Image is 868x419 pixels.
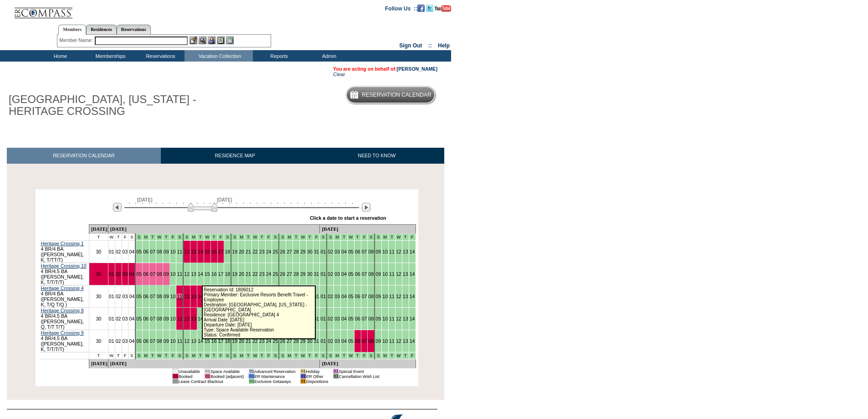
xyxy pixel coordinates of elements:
[136,338,142,344] a: 05
[272,271,278,277] a: 25
[41,285,84,291] a: Heritage Crossing 4
[185,50,253,62] td: Vacation Collection
[170,249,176,254] a: 10
[320,338,326,344] a: 01
[163,234,169,241] td: Mountains Mud Season - Fall 2025
[122,352,128,359] td: F
[190,36,197,44] img: b_edit.gif
[334,338,340,344] a: 03
[128,234,135,241] td: S
[375,338,381,344] a: 09
[198,249,203,254] a: 14
[184,294,190,299] a: 12
[218,249,224,254] a: 17
[109,294,114,299] a: 01
[334,249,340,254] a: 03
[389,294,395,299] a: 11
[224,234,231,241] td: Mountains Mud Season - Fall 2025
[117,25,151,34] a: Reservations
[328,249,333,254] a: 02
[211,234,217,241] td: Mountains Mud Season - Fall 2025
[198,338,203,344] a: 14
[334,316,340,321] a: 03
[396,294,401,299] a: 12
[382,234,389,241] td: Mountains Mud Season - Fall 2025
[417,5,425,10] a: Become our fan on Facebook
[341,316,347,321] a: 04
[389,271,395,277] a: 11
[109,316,114,321] a: 01
[314,338,319,344] a: 31
[190,234,197,241] td: Mountains Mud Season - Fall 2025
[116,338,121,344] a: 02
[382,316,388,321] a: 10
[149,234,156,241] td: Mountains Mud Season - Fall 2025
[368,294,374,299] a: 08
[170,338,176,344] a: 10
[375,271,381,277] a: 09
[361,234,368,241] td: Mountains Mud Season - Fall 2025
[389,316,395,321] a: 11
[205,338,210,344] a: 15
[313,234,320,241] td: Mountains Mud Season - Fall 2025
[334,234,341,241] td: Mountains Mud Season - Fall 2025
[347,234,354,241] td: Mountains Mud Season - Fall 2025
[157,271,162,277] a: 08
[410,271,415,277] a: 14
[191,316,196,321] a: 13
[129,316,134,321] a: 04
[246,271,251,277] a: 21
[362,316,367,321] a: 07
[202,285,316,339] div: Reservation Id: 1806012 Primary Member: Exclusive Resorts Benefit Travel - Employee Destination: ...
[410,316,415,321] a: 14
[205,249,210,254] a: 15
[40,330,89,352] td: 4 BR/4.5 BA ([PERSON_NAME], K, T/T/T/T)
[177,249,182,254] a: 11
[86,25,117,34] a: Residences
[258,234,265,241] td: Mountains Mud Season - Fall 2025
[115,352,122,359] td: T
[403,316,408,321] a: 13
[218,338,224,344] a: 17
[334,271,340,277] a: 03
[293,271,299,277] a: 28
[198,316,203,321] a: 14
[143,271,149,277] a: 06
[287,338,292,344] a: 27
[225,271,230,277] a: 18
[116,316,121,321] a: 02
[170,294,176,299] a: 10
[426,5,433,10] a: Follow us on Twitter
[293,249,299,254] a: 28
[136,271,142,277] a: 05
[96,249,101,254] a: 30
[403,294,408,299] a: 13
[320,316,326,321] a: 01
[150,271,155,277] a: 07
[177,316,182,321] a: 11
[354,234,361,241] td: Mountains Mud Season - Fall 2025
[252,234,258,241] td: Mountains Mud Season - Fall 2025
[40,308,89,330] td: 4 BR/4.5 BA ([PERSON_NAME], Q, T/T T/T)
[246,338,251,344] a: 21
[341,271,347,277] a: 04
[123,249,128,254] a: 03
[123,271,128,277] a: 03
[89,225,108,234] td: [DATE]
[362,203,370,212] img: Next
[150,338,155,344] a: 07
[96,294,101,299] a: 30
[266,249,272,254] a: 24
[385,5,417,12] td: Follow Us ::
[309,148,444,164] a: NEED TO KNOW
[355,271,360,277] a: 06
[84,50,134,62] td: Memberships
[396,249,401,254] a: 12
[328,271,333,277] a: 02
[259,271,265,277] a: 23
[96,316,101,321] a: 30
[116,271,121,277] a: 02
[176,234,183,241] td: Mountains Mud Season - Fall 2025
[170,316,176,321] a: 10
[328,316,333,321] a: 02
